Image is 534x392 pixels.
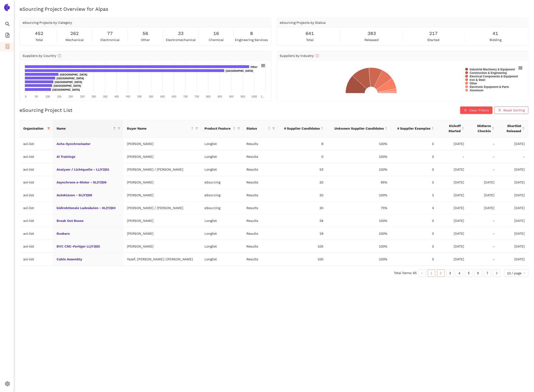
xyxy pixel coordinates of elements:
td: Results [243,163,278,176]
td: 100% [327,163,391,176]
span: filter [46,125,51,132]
td: 100% [327,240,391,253]
text: 750 [195,95,199,98]
span: Shortlist Released [502,123,521,134]
td: 0 [391,214,438,227]
span: Buyer Name [127,126,190,131]
td: - [468,253,498,266]
td: [DATE] [438,138,468,150]
td: Results [243,202,278,214]
text: 350 [103,95,107,98]
text: 300 [92,95,96,98]
td: - [468,227,498,240]
text: Aluminum [470,89,483,92]
td: 95% [327,176,391,189]
td: Longlist [201,150,243,163]
span: setting [5,380,10,389]
span: # Supplier Candidates [282,126,320,131]
td: avl-list [20,214,53,227]
td: [DATE] [498,138,528,150]
a: 6 [475,270,482,277]
span: started [428,37,440,42]
td: [PERSON_NAME] [123,138,201,150]
td: [DATE] [438,189,468,202]
span: filter [271,125,276,132]
td: 53 [278,163,327,176]
td: 75% [327,202,391,214]
li: 3 [446,269,454,277]
td: 20 [278,202,327,214]
text: 700 [183,95,187,98]
a: 7 [484,270,491,277]
text: 800 [206,95,211,98]
img: Logo [3,4,11,11]
span: 217 [429,30,438,37]
text: [GEOGRAPHIC_DATA] [57,77,84,80]
td: eSourcing [201,189,243,202]
td: 0 [391,138,438,150]
td: [DATE] [438,163,468,176]
a: 1 [428,270,435,277]
td: 20 [278,176,327,189]
button: left [418,269,426,277]
span: 262 [70,30,79,37]
span: eSourcing Projects by Category [23,21,72,24]
span: info-circle [58,54,61,57]
td: 28 [278,214,327,227]
td: avl-list [20,253,53,266]
div: Page Size [504,269,528,277]
text: 1000 [252,95,257,98]
td: [DATE] [468,176,498,189]
span: filter [194,125,199,132]
td: [PERSON_NAME] [123,150,201,163]
span: filter [272,127,275,130]
a: 5 [465,270,472,277]
td: [PERSON_NAME] [123,240,201,253]
td: Longlist [201,214,243,227]
td: - [468,240,498,253]
span: 41 [493,30,498,37]
text: Other [251,65,258,68]
text: [GEOGRAPHIC_DATA] [226,69,253,72]
span: total [35,37,43,42]
td: [DATE] [498,253,528,266]
span: filter [118,127,120,130]
th: this column's title is Unknown Supplier Candidates,this column is sortable [327,120,391,138]
span: 452 [35,30,43,37]
span: 641 [306,30,314,37]
td: [DATE] [468,202,498,214]
td: Results [243,138,278,150]
th: this column's title is Status,this column is sortable [243,120,278,138]
span: Kickoff Started [441,123,461,134]
li: 7 [484,269,491,277]
text: 250 [80,95,84,98]
td: [DATE] [498,189,528,202]
td: Results [243,253,278,266]
text: 650 [172,95,176,98]
td: 4 [391,202,438,214]
td: Results [243,240,278,253]
th: this column's title is Product Feature,this column is sortable [201,120,243,138]
li: Previous Page [418,269,426,277]
td: [DATE] [498,176,528,189]
td: avl-list [20,240,53,253]
button: closeReset Sorting [494,107,528,114]
text: Electrical Components & Equipment [470,75,518,78]
span: filter [117,125,121,132]
span: Midterm Checkin [472,123,491,134]
li: 1 [428,269,435,277]
span: container [5,42,10,52]
td: 0 [391,227,438,240]
td: Yazef, [PERSON_NAME] | [PERSON_NAME] [123,253,201,266]
td: 2 [391,189,438,202]
td: [DATE] [498,214,528,227]
a: 3 [447,270,454,277]
span: engineering services [235,37,268,42]
span: filter [236,125,241,132]
li: 2 [437,269,445,277]
td: Results [243,150,278,163]
td: Longlist [201,240,243,253]
td: avl-list [20,189,53,202]
td: [DATE] [438,176,468,189]
td: avl-list [20,150,53,163]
